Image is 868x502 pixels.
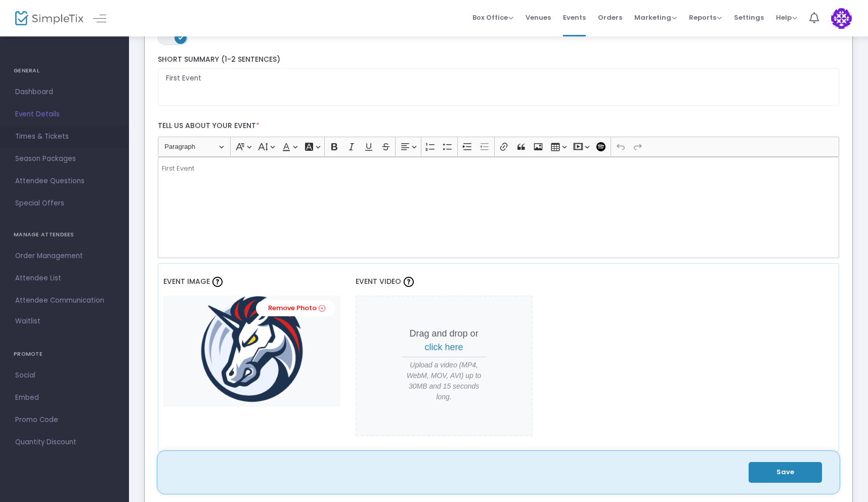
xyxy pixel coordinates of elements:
p: Drag and drop or [402,327,486,354]
span: Events [563,5,586,30]
h4: PROMOTE [14,344,115,364]
span: click here [425,342,463,352]
a: Remove Photo [256,301,335,316]
h4: GENERAL [14,61,115,81]
span: Marketing [634,13,677,22]
span: Venues [526,5,551,30]
img: question-mark [212,277,223,287]
span: Embed [15,391,114,404]
span: Help [776,13,797,22]
span: Reports [689,13,722,22]
span: Settings [734,5,764,30]
span: Dashboard [15,86,114,99]
span: Quantity Discount [15,436,114,449]
span: ON [178,35,183,40]
div: Rich Text Editor, main [158,157,840,258]
img: question-mark [404,277,414,287]
span: Orders [598,5,622,30]
span: Attendee Questions [15,175,114,188]
span: Attendee Communication [15,294,114,307]
span: Short Summary (1-2 Sentences) [158,54,280,64]
span: Times & Tickets [15,130,114,143]
span: Special Offers [15,197,114,210]
button: Save [749,462,822,483]
h4: MANAGE ATTENDEES [14,225,115,245]
span: Attendee List [15,272,114,285]
span: Paragraph [164,141,217,153]
span: Season Packages [15,152,114,165]
span: Box Office [472,13,513,22]
button: Paragraph [160,139,228,155]
label: Tell us about your event [153,116,844,137]
span: Waitlist [15,316,40,326]
img: 1inchtoken.png [163,296,340,407]
span: Event Details [15,108,114,121]
div: Editor toolbar [158,137,840,157]
span: Order Management [15,249,114,263]
span: Social [15,369,114,382]
span: Upload a video (MP4, WebM, MOV, AVI) up to 30MB and 15 seconds long. [402,360,486,402]
span: Promo Code [15,413,114,427]
span: Event Video [356,276,401,286]
p: First Event [162,163,835,174]
span: Event Image [163,276,210,286]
